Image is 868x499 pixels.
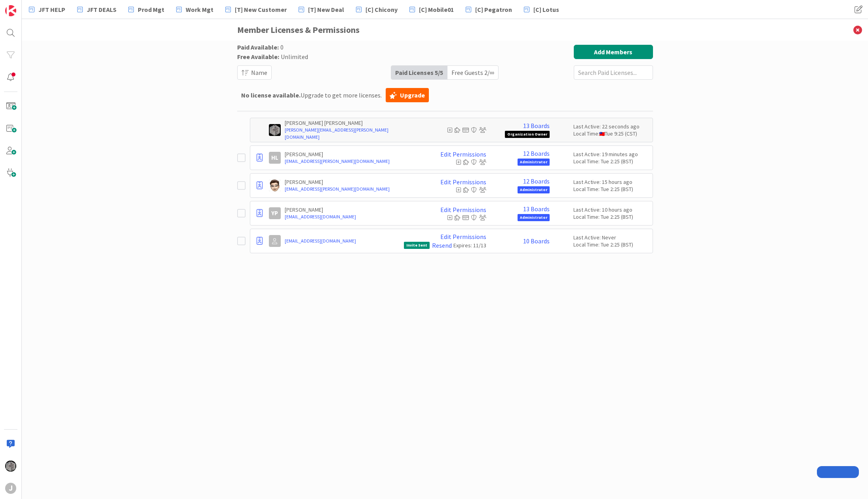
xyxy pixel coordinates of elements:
[285,126,423,141] a: [PERSON_NAME][EMAIL_ADDRESS][PERSON_NAME][DOMAIN_NAME]
[269,207,281,219] div: YP
[574,45,653,59] button: Add Members
[241,91,301,99] b: No license available.
[386,88,429,102] a: Upgrade
[237,65,272,80] button: Name
[186,5,213,14] span: Work Mgt
[281,53,308,61] span: Unlimited
[453,242,486,249] div: Expires: 11/13
[269,152,281,164] div: HL
[404,242,430,249] span: Invite Sent
[285,178,423,185] p: [PERSON_NAME]
[505,131,550,138] span: Organization Owner
[308,5,344,14] span: [T] New Deal
[241,90,382,100] span: Upgrade to get more licenses.
[391,66,447,79] div: Paid Licenses 5 / 5
[87,5,116,14] span: JFT DEALS
[405,2,459,17] a: [C] Mobile01
[251,68,267,77] span: Name
[461,2,517,17] a: [C] Pegatron
[237,19,653,41] h3: Member Licenses & Permissions
[573,130,649,137] div: Local Time: Tue 9:25 (CST)
[285,151,423,158] p: [PERSON_NAME]
[351,2,402,17] a: [C] Chicony
[5,483,16,494] div: J
[518,214,550,221] span: Administrator
[285,237,400,245] a: [EMAIL_ADDRESS][DOMAIN_NAME]
[523,150,550,157] a: 12 Boards
[440,178,486,185] a: Edit Permissions
[523,178,550,185] a: 12 Boards
[171,2,218,17] a: Work Mgt
[475,5,512,14] span: [C] Pegatron
[440,206,486,213] a: Edit Permissions
[124,2,169,17] a: Prod Mgt
[5,5,16,16] img: Visit kanbanzone.com
[419,5,454,14] span: [C] Mobile01
[573,178,649,185] div: Last Active: 15 hours ago
[38,5,65,14] span: JFT HELP
[221,2,291,17] a: [T] New Customer
[573,185,649,193] div: Local Time: Tue 2:25 (BST)
[285,185,423,193] a: [EMAIL_ADDRESS][PERSON_NAME][DOMAIN_NAME]
[294,2,349,17] a: [T] New Deal
[573,241,649,248] div: Local Time: Tue 2:25 (BST)
[533,5,559,14] span: [C] Lotus
[600,132,605,136] img: tw.png
[523,237,550,245] a: 10 Boards
[285,213,423,220] a: [EMAIL_ADDRESS][DOMAIN_NAME]
[523,122,550,129] a: 13 Boards
[235,5,287,14] span: [T] New Customer
[5,461,16,472] img: TL
[237,43,279,51] span: Paid Available:
[573,123,649,130] div: Last Active: 22 seconds ago
[138,5,164,14] span: Prod Mgt
[440,151,486,158] a: Edit Permissions
[285,158,423,165] a: [EMAIL_ADDRESS][PERSON_NAME][DOMAIN_NAME]
[523,205,550,212] a: 13 Boards
[518,159,550,166] span: Administrator
[280,43,284,51] span: 0
[440,233,486,240] a: Edit Permissions
[72,2,121,17] a: JFT DEALS
[518,186,550,193] span: Administrator
[447,66,498,79] div: Free Guests 2 / ∞
[269,180,281,191] img: Sc
[573,213,649,220] div: Local Time: Tue 2:25 (BST)
[573,151,649,158] div: Last Active: 19 minutes ago
[365,5,398,14] span: [C] Chicony
[237,53,279,61] span: Free Available:
[573,206,649,213] div: Last Active: 10 hours ago
[519,2,564,17] a: [C] Lotus
[574,65,653,80] input: Search Paid Licenses...
[432,242,452,249] a: Resend
[269,124,281,136] img: TL
[285,206,423,213] p: [PERSON_NAME]
[573,234,649,241] div: Last Active: Never
[285,119,423,126] p: [PERSON_NAME] [PERSON_NAME]
[573,158,649,165] div: Local Time: Tue 2:25 (BST)
[24,2,70,17] a: JFT HELP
